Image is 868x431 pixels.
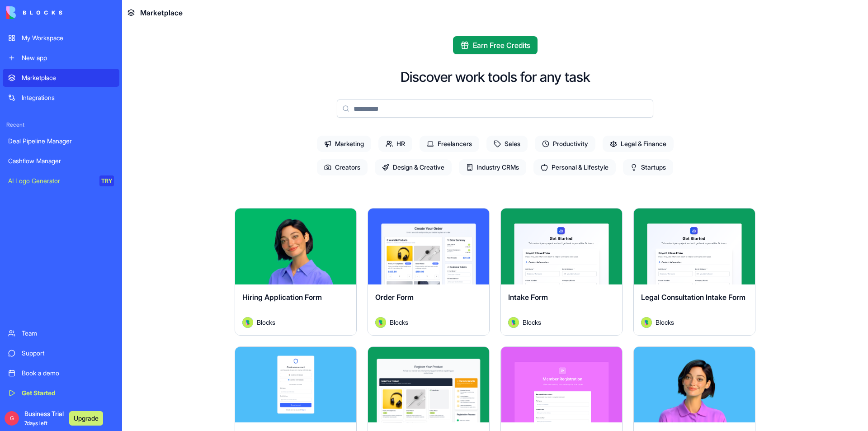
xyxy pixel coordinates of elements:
[641,293,745,302] span: Legal Consultation Intake Form
[22,388,114,398] div: Get Started
[623,159,673,175] span: Startups
[8,137,114,146] div: Deal Pipeline Manager
[533,159,616,175] span: Personal & Lifestyle
[3,29,119,47] a: My Workspace
[641,317,652,328] img: Avatar
[22,369,114,378] div: Book a demo
[473,40,530,51] span: Earn Free Credits
[508,293,548,302] span: Intake Form
[3,344,119,362] a: Support
[317,136,371,152] span: Marketing
[3,172,119,190] a: AI Logo GeneratorTRY
[24,420,47,426] span: 7 days left
[69,411,103,426] button: Upgrade
[3,89,119,107] a: Integrations
[317,159,368,175] span: Creators
[24,409,64,427] span: Business Trial
[3,121,119,128] span: Recent
[22,349,114,358] div: Support
[235,208,357,336] a: Hiring Application FormAvatarBlocks
[8,176,93,185] div: AI Logo Generator
[242,317,253,328] img: Avatar
[375,317,386,328] img: Avatar
[535,136,595,152] span: Productivity
[375,159,452,175] span: Design & Creative
[22,73,114,82] div: Marketplace
[22,93,114,102] div: Integrations
[390,317,408,327] span: Blocks
[22,53,114,62] div: New app
[523,317,541,327] span: Blocks
[99,175,114,186] div: TRY
[3,132,119,150] a: Deal Pipeline Manager
[22,329,114,338] div: Team
[3,384,119,402] a: Get Started
[420,136,479,152] span: Freelancers
[633,208,755,336] a: Legal Consultation Intake FormAvatarBlocks
[459,159,526,175] span: Industry CRMs
[453,36,538,54] button: Earn Free Credits
[8,156,114,166] div: Cashflow Manager
[3,324,119,342] a: Team
[257,317,275,327] span: Blocks
[656,317,674,327] span: Blocks
[5,411,19,426] span: G
[6,6,62,19] img: logo
[3,364,119,382] a: Book a demo
[603,136,674,152] span: Legal & Finance
[140,7,183,18] span: Marketplace
[508,317,519,328] img: Avatar
[242,293,322,302] span: Hiring Application Form
[3,152,119,170] a: Cashflow Manager
[3,69,119,87] a: Marketplace
[3,49,119,67] a: New app
[375,293,414,302] span: Order Form
[368,208,490,336] a: Order FormAvatarBlocks
[486,136,528,152] span: Sales
[22,33,114,43] div: My Workspace
[500,208,623,336] a: Intake FormAvatarBlocks
[401,69,590,85] h2: Discover work tools for any task
[378,136,412,152] span: HR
